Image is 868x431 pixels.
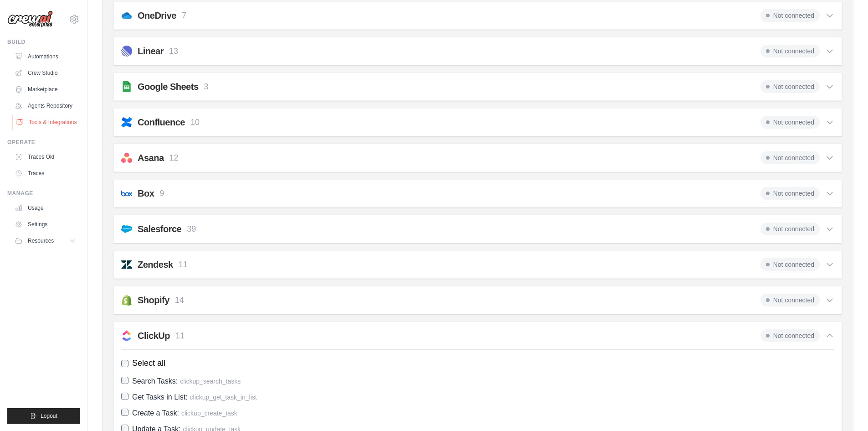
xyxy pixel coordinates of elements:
img: Logo [7,10,53,28]
h2: ClickUp [138,329,170,342]
input: Select all [121,360,128,367]
a: Usage [11,201,80,215]
img: asana.svg [121,152,132,163]
h2: Zendesk [138,258,173,271]
span: Not connected [760,258,820,271]
p: 11 [179,259,188,271]
input: Get Tasks in List: clickup_get_task_in_list [121,393,128,400]
span: clickup_search_tasks [180,378,241,385]
span: clickup_get_task_in_list [190,394,257,401]
span: Search Tasks: [132,377,178,385]
p: 9 [159,187,164,200]
div: Operate [7,139,80,146]
span: Not connected [760,45,820,57]
span: Not connected [760,80,820,93]
a: Settings [11,217,80,232]
h2: Asana [138,151,164,164]
a: Marketplace [11,82,80,97]
img: salesforce.svg [121,223,132,234]
div: Manage [7,190,80,197]
iframe: Chat Widget [822,387,868,431]
p: 39 [187,223,196,235]
span: Resources [28,237,54,244]
h2: Box [138,187,154,200]
img: linear.svg [121,46,132,57]
img: onedrive.svg [121,10,132,21]
span: clickup_create_task [181,410,237,417]
p: 14 [175,294,184,306]
span: Create a Task: [132,409,179,417]
p: 11 [175,330,185,342]
img: shopify.svg [121,295,132,306]
h2: Linear [138,45,164,57]
img: clickup.svg [121,330,132,341]
img: box.svg [121,188,132,199]
span: Not connected [760,116,820,129]
span: Not connected [760,329,820,342]
h2: Google Sheets [138,80,199,93]
h2: Confluence [138,116,185,129]
p: 12 [169,152,179,164]
a: Agents Repository [11,99,80,113]
p: 13 [169,45,178,57]
button: Logout [7,408,80,424]
h2: Shopify [138,294,169,306]
img: googlesheets.svg [121,81,132,92]
a: Crew Studio [11,66,80,80]
span: Not connected [760,151,820,164]
div: Build [7,38,80,46]
h2: Salesforce [138,223,181,235]
span: Not connected [760,187,820,200]
h2: OneDrive [138,9,176,22]
img: zendesk.svg [121,259,132,270]
p: 7 [182,10,186,22]
span: Logout [41,412,57,420]
a: Automations [11,49,80,64]
a: Traces [11,166,80,181]
input: Create a Task: clickup_create_task [121,409,128,416]
a: Traces Old [11,150,80,164]
span: Not connected [760,294,820,306]
input: Search Tasks: clickup_search_tasks [121,377,128,384]
button: Resources [11,234,80,248]
span: Not connected [760,9,820,22]
p: 3 [204,81,209,93]
span: Select all [132,357,165,369]
p: 10 [190,116,200,129]
span: Not connected [760,223,820,235]
a: Tools & Integrations [12,115,81,130]
span: Get Tasks in List: [132,393,188,401]
img: confluence.svg [121,117,132,128]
